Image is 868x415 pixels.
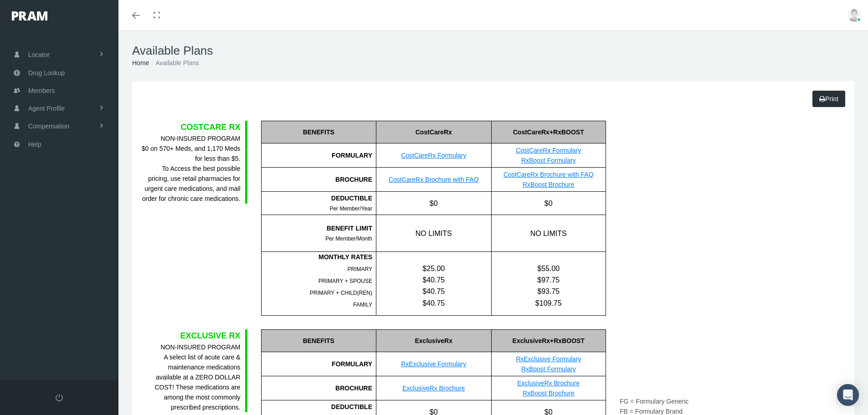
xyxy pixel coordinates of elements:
[503,171,594,178] a: CostCareRx Brochure with FAQ
[28,82,55,99] span: Members
[262,402,373,412] div: DEDUCTIBLE
[329,205,372,212] span: Per Member/Year
[491,329,606,352] div: ExclusiveRx+RxBOOST
[492,297,606,309] div: $109.75
[389,176,479,183] a: CostCareRx Brochure with FAQ
[262,252,373,262] div: MONTHLY RATES
[376,274,491,286] div: $40.75
[149,58,199,68] li: Available Plans
[261,329,376,352] div: BENEFITS
[261,168,376,192] div: BROCHURE
[261,143,376,168] div: FORMULARY
[262,193,373,203] div: DEDUCTIBLE
[376,215,491,251] div: NO LIMITS
[376,121,491,143] div: CostCareRx
[837,384,859,406] div: Open Intercom Messenger
[132,44,854,58] h1: Available Plans
[28,136,41,153] span: Help
[402,384,465,392] a: ExclusiveRx Brochure
[28,118,69,135] span: Compensation
[28,100,65,117] span: Agent Profile
[523,389,575,397] a: RxBoost Brochure
[318,278,372,284] span: PRIMARY + SPOUSE
[376,263,491,274] div: $25.00
[523,181,575,188] a: RxBoost Brochure
[160,135,240,142] b: NON-INSURED PROGRAM
[521,365,576,373] a: RxBoost Formulary
[812,91,845,107] a: Print
[491,121,606,143] div: CostCareRx+RxBOOST
[401,152,466,159] a: CostCareRx Formulary
[401,360,466,368] a: RxExclusive Formulary
[132,59,149,67] a: Home
[491,192,606,215] div: $0
[261,352,376,376] div: FORMULARY
[516,355,581,363] a: RxExclusive Formulary
[262,223,373,233] div: BENEFIT LIMIT
[620,408,683,415] span: FB = Formulary Brand
[28,64,65,82] span: Drug Lookup
[847,8,861,22] img: user-placeholder.jpg
[376,286,491,297] div: $40.75
[325,236,372,242] span: Per Member/Month
[492,286,606,297] div: $93.75
[141,329,241,342] div: EXCLUSIVE RX
[261,376,376,400] div: BROCHURE
[516,147,581,154] a: CostCareRx Formulary
[353,302,372,308] span: FAMILY
[492,263,606,274] div: $55.00
[521,157,576,164] a: RxBoost Formulary
[310,290,372,296] span: PRIMARY + CHILD(REN)
[160,343,240,351] b: NON-INSURED PROGRAM
[348,266,372,272] span: PRIMARY
[141,342,241,412] div: A select list of acute care & maintenance medications available at a ZERO DOLLAR COST! These medi...
[12,11,47,20] img: PRAM_20_x_78.png
[492,274,606,286] div: $97.75
[141,133,241,204] div: $0 on 570+ Meds, and 1,170 Meds for less than $5. To Access the best possible pricing, use retail...
[376,329,491,352] div: ExclusiveRx
[376,297,491,309] div: $40.75
[141,121,241,133] div: COSTCARE RX
[620,398,688,405] span: FG = Formulary Generic
[491,215,606,251] div: NO LIMITS
[28,46,50,63] span: Locator
[376,192,491,215] div: $0
[517,379,580,387] a: ExclusiveRx Brochure
[261,121,376,143] div: BENEFITS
